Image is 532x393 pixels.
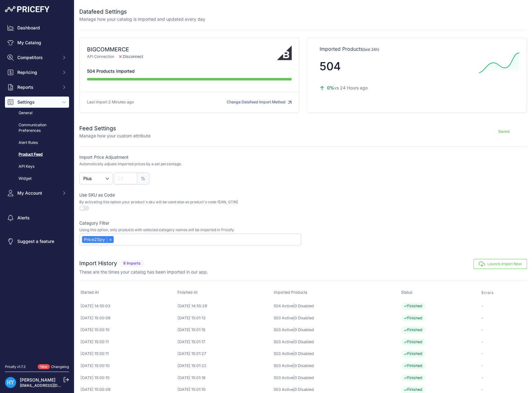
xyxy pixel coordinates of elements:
button: Launch Import Now [473,259,527,269]
td: [DATE] 15:01:15 [176,324,272,336]
span: New [38,364,50,369]
td: | [273,336,400,348]
div: Price2Spy [82,236,114,243]
td: | [273,324,400,336]
td: [DATE] 15:01:22 [176,360,272,372]
span: Settings [17,99,58,105]
p: Using this option, only products with selected category names will be imported in Pricefy. [79,227,301,232]
td: [DATE] 15:00:11 [79,348,176,360]
span: My Account [17,190,58,196]
td: [DATE] 15:01:13 [176,312,272,324]
td: | [273,312,400,324]
a: Widget [5,173,69,184]
button: Saved [481,127,527,136]
a: 0 Disabled [294,375,314,380]
span: Finished [401,374,425,382]
p: Automatically adjusts imported prices by a set percentage. [79,162,182,166]
td: [DATE] 15:00:09 [79,312,176,324]
span: 504 Products Imported [87,68,135,74]
span: Finished [401,362,425,369]
label: Import Price Adjustment [79,154,301,160]
span: Errors [482,290,494,295]
a: 0 Disabled [294,327,314,332]
button: Reports [5,82,69,93]
a: 504 Active [274,304,293,308]
span: Competitors [17,54,58,61]
span: Started At [81,290,99,295]
p: - [482,303,526,309]
img: Pricefy Logo [5,6,50,12]
a: 0 Disabled [294,351,314,356]
span: Finished [401,350,425,357]
a: 503 Active [274,387,293,392]
p: API Connection [87,54,277,60]
p: Last import 2 Minutes ago [87,99,134,105]
a: [EMAIL_ADDRESS][DOMAIN_NAME] [20,383,85,388]
span: Finished [401,303,425,310]
a: 0 Disabled [294,363,314,368]
a: Changelog [51,365,69,369]
a: Dashboard [5,22,69,33]
a: Communication Preferences [5,120,69,136]
a: 0 Disabled [294,339,314,344]
p: - [482,327,526,333]
p: - [482,315,526,321]
span: Imported Products [274,290,307,295]
span: Finished [401,315,425,322]
td: [DATE] 15:00:10 [79,360,176,372]
td: [DATE] 14:55:03 [79,300,176,312]
span: Finished [401,339,425,346]
p: vs 24 Hours ago [320,85,474,91]
p: - [482,363,526,369]
p: - [482,375,526,381]
a: 503 Active [274,351,293,356]
span: % [137,173,149,184]
span: 504 [320,59,341,73]
p: - [482,351,526,357]
span: Repricing [17,69,58,76]
a: 0 Disabled [294,387,314,392]
a: API Keys [5,161,69,172]
div: Pricefy v1.7.2 [5,364,26,369]
span: 8 Imports [120,260,144,267]
a: [PERSON_NAME] [20,377,55,382]
a: 503 Active [274,363,293,368]
p: - [482,339,526,345]
a: Product Feed [5,149,69,160]
span: Status [401,290,412,295]
span: (last 24h) [363,47,379,52]
label: Use SKU as Code [79,192,301,198]
td: | [273,300,400,312]
a: Suggest a feature [5,236,69,247]
td: | [273,348,400,360]
button: Settings [5,97,69,108]
td: [DATE] 15:00:10 [79,372,176,384]
a: 503 Active [274,316,293,320]
label: Category Filter [79,220,109,226]
td: | [273,360,400,372]
nav: Sidebar [5,22,69,357]
a: General [5,108,69,119]
td: | [273,372,400,384]
p: Manage how your catalog is imported and updated every day [79,16,205,22]
button: Change Datafeed Import Method [227,99,292,105]
span: 0% [327,85,334,90]
a: 503 Active [274,339,293,344]
td: [DATE] 15:00:10 [79,324,176,336]
div: BIGCOMMERCE [87,45,277,54]
input: 22 [114,173,137,184]
p: By activating this option your product's sku will be used also as product's code (EAN, GTIN) [79,200,301,205]
td: [DATE] 15:00:11 [79,336,176,348]
span: Disconnect [114,54,148,60]
span: Finished At [177,290,198,295]
a: 503 Active [274,327,293,332]
button: Repricing [5,67,69,78]
a: Alerts [5,212,69,223]
td: [DATE] 14:55:29 [176,300,272,312]
span: Reports [17,84,58,90]
h2: Datafeed Settings [79,7,205,16]
button: Errors [482,290,495,295]
td: [DATE] 15:01:17 [176,336,272,348]
h2: Feed Settings [79,124,150,133]
button: Competitors [5,52,69,63]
